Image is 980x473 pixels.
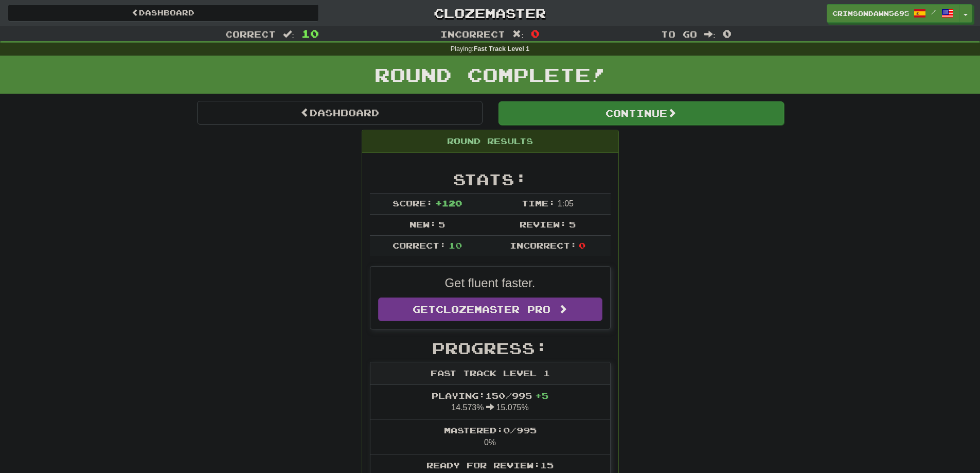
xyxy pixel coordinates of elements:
[449,240,462,250] span: 10
[4,64,976,85] h1: Round Complete!
[362,130,618,153] div: Round Results
[435,198,462,208] span: + 120
[393,198,433,208] span: Score:
[558,199,574,208] span: 1 : 0 5
[444,425,537,435] span: Mastered: 0 / 995
[474,45,530,52] strong: Fast Track Level 1
[370,340,611,357] h2: Progress:
[426,460,554,470] span: Ready for Review: 15
[498,101,784,125] button: Continue
[8,4,319,22] a: Dashboard
[512,30,524,39] span: :
[436,304,550,315] span: Clozemaster Pro
[827,4,959,23] a: CrimsonDawn5695 /
[531,27,540,40] span: 0
[522,198,555,208] span: Time:
[301,27,319,40] span: 10
[334,4,646,22] a: Clozemaster
[370,171,611,188] h2: Stats:
[370,385,610,420] li: 14.573% 15.075%
[393,240,446,250] span: Correct:
[370,419,610,454] li: 0%
[225,29,276,39] span: Correct
[661,29,697,39] span: To go
[409,219,436,229] span: New:
[378,297,602,321] a: GetClozemaster Pro
[283,30,294,39] span: :
[931,8,936,15] span: /
[723,27,732,40] span: 0
[378,274,602,292] p: Get fluent faster.
[520,219,566,229] span: Review:
[535,391,548,400] span: + 5
[704,30,716,39] span: :
[197,101,483,125] a: Dashboard
[510,240,577,250] span: Incorrect:
[370,362,610,385] div: Fast Track Level 1
[579,240,585,250] span: 0
[832,9,908,18] span: CrimsonDawn5695
[440,29,505,39] span: Incorrect
[432,391,548,400] span: Playing: 150 / 995
[569,219,576,229] span: 5
[438,219,445,229] span: 5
